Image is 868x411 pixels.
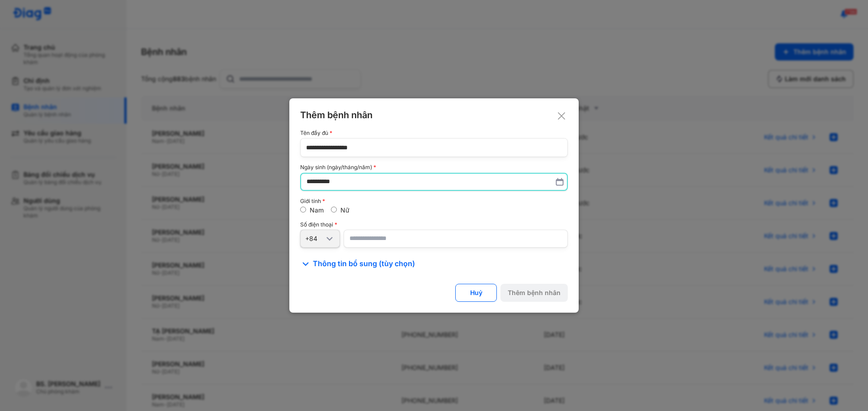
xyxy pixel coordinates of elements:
[305,235,324,243] div: +84
[310,206,324,214] label: Nam
[500,284,568,302] button: Thêm bệnh nhân
[455,284,497,302] button: Huỷ
[300,164,568,171] div: Ngày sinh (ngày/tháng/năm)
[300,198,568,204] div: Giới tính
[313,259,415,269] span: Thông tin bổ sung (tùy chọn)
[300,109,568,121] div: Thêm bệnh nhân
[300,222,568,228] div: Số điện thoại
[300,130,568,136] div: Tên đầy đủ
[340,206,349,214] label: Nữ
[508,289,561,297] div: Thêm bệnh nhân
